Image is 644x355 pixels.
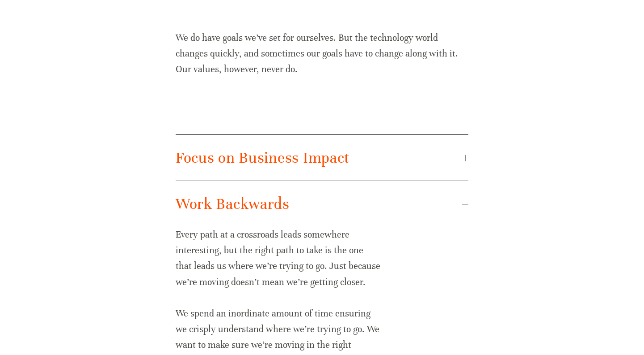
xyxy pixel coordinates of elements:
[176,227,381,290] p: Every path at a crossroads leads somewhere interesting, but the right path to take is the one tha...
[176,135,468,181] button: Focus on Business Impact
[176,195,462,213] span: Work Backwards
[176,148,462,167] span: Focus on Business Impact
[176,181,468,227] button: Work Backwards
[176,30,468,78] p: We do have goals we’ve set for ourselves. But the technology world changes quickly, and sometimes...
